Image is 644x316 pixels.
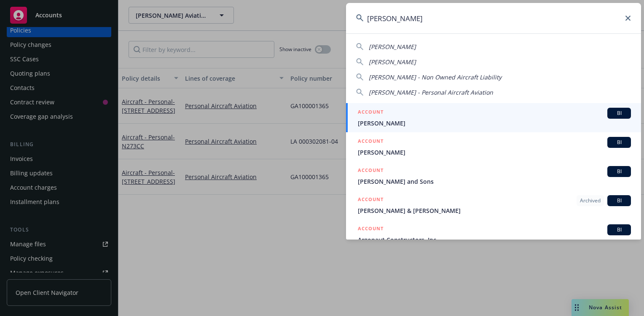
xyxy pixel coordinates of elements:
span: [PERSON_NAME] [358,148,631,157]
span: Archived [580,197,601,204]
span: [PERSON_NAME] and Sons [358,177,631,186]
h5: ACCOUNT [358,195,384,205]
span: [PERSON_NAME] - Non Owned Aircraft Liability [369,73,502,81]
h5: ACCOUNT [358,108,384,118]
a: ACCOUNTBI[PERSON_NAME] [346,103,641,132]
span: [PERSON_NAME] [358,119,631,128]
span: BI [611,109,628,117]
span: BI [611,197,628,204]
a: ACCOUNTBIArgonaut Constructors, Inc. [346,220,641,249]
span: Argonaut Constructors, Inc. [358,235,631,244]
span: [PERSON_NAME] [369,58,416,66]
h5: ACCOUNT [358,166,384,176]
span: BI [611,168,628,175]
span: [PERSON_NAME] & [PERSON_NAME] [358,206,631,215]
a: ACCOUNTArchivedBI[PERSON_NAME] & [PERSON_NAME] [346,191,641,220]
input: Search... [346,3,641,33]
span: BI [611,139,628,146]
span: [PERSON_NAME] [369,43,416,51]
h5: ACCOUNT [358,137,384,147]
h5: ACCOUNT [358,224,384,234]
a: ACCOUNTBI[PERSON_NAME] [346,132,641,161]
a: ACCOUNTBI[PERSON_NAME] and Sons [346,161,641,191]
span: BI [611,226,628,234]
span: [PERSON_NAME] - Personal Aircraft Aviation [369,88,493,96]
